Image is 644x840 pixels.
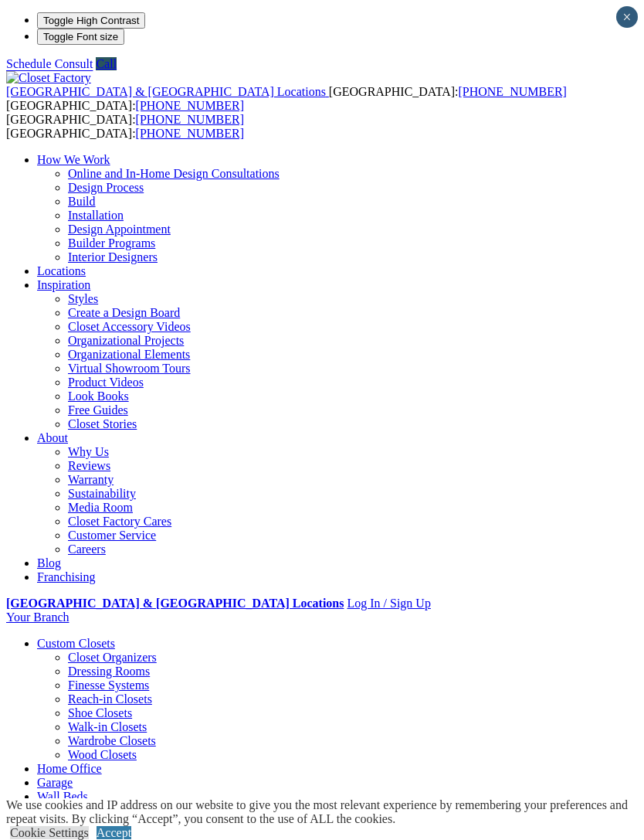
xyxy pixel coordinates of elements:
a: Home Office [37,762,102,775]
button: Toggle Font size [37,29,124,45]
a: Dressing Rooms [68,665,150,678]
a: Custom Closets [37,637,115,650]
a: Wall Beds [37,790,88,803]
a: Free Guides [68,403,128,417]
a: Media Room [68,501,133,514]
a: [PHONE_NUMBER] [136,127,244,140]
a: About [37,431,68,444]
a: Reach-in Closets [68,692,152,706]
div: We use cookies and IP address on our website to give you the most relevant experience by remember... [6,798,644,826]
span: [GEOGRAPHIC_DATA]: [GEOGRAPHIC_DATA]: [6,113,244,140]
a: Shoe Closets [68,706,132,719]
a: Styles [68,292,98,305]
a: How We Work [37,153,110,166]
span: [GEOGRAPHIC_DATA]: [GEOGRAPHIC_DATA]: [6,85,567,112]
a: Why Us [68,445,109,458]
a: Careers [68,542,106,556]
a: Organizational Elements [68,348,190,361]
a: Interior Designers [68,250,158,264]
a: [PHONE_NUMBER] [136,113,244,126]
a: Schedule Consult [6,57,93,70]
a: Warranty [68,473,114,486]
a: Log In / Sign Up [347,597,430,610]
span: [GEOGRAPHIC_DATA] & [GEOGRAPHIC_DATA] Locations [6,85,326,98]
a: Inspiration [37,278,90,291]
a: Wood Closets [68,748,137,761]
span: Toggle High Contrast [43,15,139,26]
a: [GEOGRAPHIC_DATA] & [GEOGRAPHIC_DATA] Locations [6,85,329,98]
a: Closet Factory Cares [68,515,171,528]
a: Look Books [68,389,129,403]
a: Call [96,57,117,70]
a: Locations [37,264,86,277]
a: Build [68,195,96,208]
a: Online and In-Home Design Consultations [68,167,280,180]
a: Garage [37,776,73,789]
a: Installation [68,209,124,222]
a: Virtual Showroom Tours [68,362,191,375]
a: Franchising [37,570,96,583]
a: Accept [97,826,131,839]
a: Your Branch [6,610,69,624]
a: [PHONE_NUMBER] [136,99,244,112]
a: Finesse Systems [68,678,149,692]
a: Closet Stories [68,417,137,430]
a: Sustainability [68,487,136,500]
span: Toggle Font size [43,31,118,43]
img: Closet Factory [6,71,91,85]
a: Design Process [68,181,144,194]
button: Toggle High Contrast [37,12,145,29]
a: Product Videos [68,376,144,389]
a: Design Appointment [68,223,171,236]
a: Organizational Projects [68,334,184,347]
a: Blog [37,556,61,570]
a: Create a Design Board [68,306,180,319]
a: Builder Programs [68,236,155,250]
a: Reviews [68,459,110,472]
a: Wardrobe Closets [68,734,156,747]
a: Cookie Settings [10,826,89,839]
a: Customer Service [68,529,156,542]
a: [PHONE_NUMBER] [458,85,566,98]
button: Close [616,6,638,28]
a: Closet Accessory Videos [68,320,191,333]
a: Walk-in Closets [68,720,147,733]
a: [GEOGRAPHIC_DATA] & [GEOGRAPHIC_DATA] Locations [6,597,344,610]
a: Closet Organizers [68,651,157,664]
